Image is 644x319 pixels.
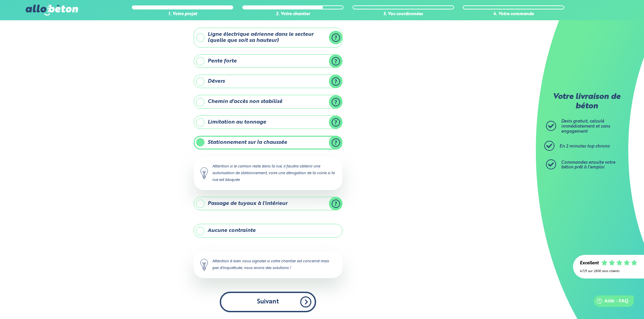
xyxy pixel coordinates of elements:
div: 1. Votre projet [132,12,233,17]
label: Dévers [194,75,342,88]
img: allobéton [26,5,78,16]
div: 2. Votre chantier [242,12,344,17]
div: Attention si le camion reste dans la rue, il faudra obtenir une autorisation de stationnement, vo... [194,156,342,190]
label: Aucune contrainte [194,224,342,237]
label: Limitation au tonnage [194,115,342,129]
div: 4. Votre commande [463,12,564,17]
label: Stationnement sur la chaussée [194,136,342,149]
iframe: Help widget launcher [584,293,637,312]
div: Attention à bien nous signaler si votre chantier est concerné mais pas d'inquiétude, nous avons d... [194,251,342,278]
label: Pente forte [194,54,342,68]
label: Chemin d'accès non stabilisé [194,95,342,108]
label: Passage de tuyaux à l'intérieur [194,197,342,210]
button: Suivant [220,292,316,312]
label: Ligne électrique aérienne dans le secteur (quelle que soit sa hauteur) [194,28,342,48]
div: 3. Vos coordonnées [353,12,454,17]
